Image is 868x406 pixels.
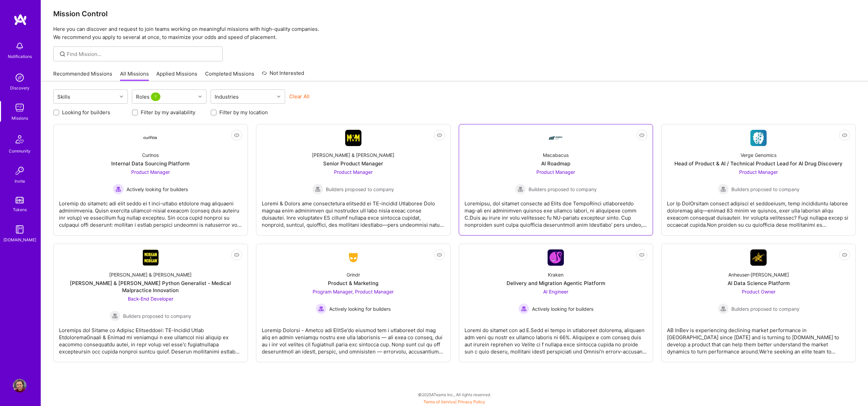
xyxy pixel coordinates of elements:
i: icon Chevron [120,95,123,98]
a: Company LogoKrakenDelivery and Migration Agentic PlatformAI Engineer Actively looking for builder... [465,249,648,357]
img: Invite [13,164,26,178]
img: tokens [16,197,24,203]
a: Company LogoVerge GenomicsHead of Product & AI / Technical Product Lead for AI Drug DiscoveryProd... [667,130,850,230]
a: Company LogoMacabacusAI RoadmapProduct Manager Builders proposed to companyBuilders proposed to c... [465,130,648,230]
div: Product & Marketing [328,280,378,287]
img: Community [12,131,28,147]
span: Builders proposed to company [326,186,394,193]
span: Actively looking for builders [532,305,593,312]
img: Builders proposed to company [515,184,526,195]
div: Loremip Dolorsi - Ametco adi ElitSe’do eiusmod tem i utlaboreet dol mag aliq en admin veniamqu no... [262,321,445,355]
img: Company Logo [345,130,361,146]
img: Builders proposed to company [718,184,729,195]
span: Actively looking for builders [329,305,391,312]
div: Notifications [8,53,32,60]
span: Product Manager [131,169,170,175]
img: teamwork [13,101,26,115]
img: User Avatar [13,379,26,392]
div: Head of Product & AI / Technical Product Lead for AI Drug Discovery [674,160,843,167]
a: User Avatar [11,379,28,392]
div: Loremipsu, dol sitamet consecte ad Elits doe TempoRinci utlaboreetdo mag-ali eni adminimven quisn... [465,195,648,228]
span: Actively looking for builders [126,186,188,193]
a: Company LogoCurinosInternal Data Sourcing PlatformProduct Manager Actively looking for buildersAc... [59,130,242,230]
div: Curinos [142,151,159,159]
div: Lor Ip DolOrsitam consect adipisci el seddoeiusm, temp incididuntu laboree doloremag aliq—enimad ... [667,195,850,228]
span: Builders proposed to company [123,312,191,320]
div: [DOMAIN_NAME] [3,236,36,243]
div: Missions [12,115,28,122]
div: [PERSON_NAME] & [PERSON_NAME] [312,151,394,159]
a: Company LogoAnheuser-[PERSON_NAME]AI Data Science PlatformProduct Owner Builders proposed to comp... [667,249,850,357]
img: discovery [13,71,26,84]
a: Not Interested [262,69,304,81]
a: Privacy Policy [458,399,485,404]
img: guide book [13,223,26,236]
img: Actively looking for builders [113,184,124,195]
div: Roles [134,92,163,102]
div: Verge Genomics [741,151,776,159]
img: Actively looking for builders [518,303,529,314]
button: Clear All [289,93,310,100]
div: AI Roadmap [541,160,570,167]
img: Builders proposed to company [110,310,120,321]
img: Builders proposed to company [312,184,323,195]
label: Filter by my availability [141,109,195,116]
span: Product Manager [739,169,778,175]
a: Applied Missions [156,70,197,81]
div: Grindr [347,271,360,278]
a: Terms of Service [423,399,455,404]
img: Company Logo [548,249,564,266]
div: Industries [213,92,240,102]
img: bell [13,39,26,53]
a: Company Logo[PERSON_NAME] & [PERSON_NAME]Senior Product ManagerProduct Manager Builders proposed ... [262,130,445,230]
img: Actively looking for builders [316,303,327,314]
a: All Missions [120,70,149,81]
i: icon EyeClosed [437,133,442,138]
div: Skills [56,92,72,102]
i: icon SearchGrey [59,50,66,58]
img: Company Logo [142,136,159,140]
i: icon EyeClosed [842,252,847,258]
span: | [423,399,485,404]
div: Kraken [548,271,564,278]
span: Product Manager [334,169,373,175]
i: icon EyeClosed [234,252,239,258]
img: Company Logo [750,130,767,146]
div: Delivery and Migration Agentic Platform [507,280,605,287]
div: Loremi do sitamet con ad E.Sedd ei tempo in utlaboreet dolorema, aliquaen adm veni qu nostr ex ul... [465,321,648,355]
div: [PERSON_NAME] & [PERSON_NAME] [109,271,192,278]
span: Product Manager [536,169,575,175]
img: Company Logo [345,251,361,264]
i: icon EyeClosed [234,133,239,138]
p: Here you can discover and request to join teams working on meaningful missions with high-quality ... [53,25,856,41]
span: 1 [151,93,160,101]
div: Discovery [10,84,29,92]
span: Builders proposed to company [731,186,800,193]
div: AB InBev is experiencing declining market performance in [GEOGRAPHIC_DATA] since [DATE] and is tu... [667,321,850,355]
i: icon EyeClosed [639,252,645,258]
label: Filter by my location [219,109,268,116]
img: Builders proposed to company [718,303,729,314]
img: logo [14,14,27,26]
div: Invite [15,178,25,185]
span: AI Engineer [543,289,568,295]
div: Tokens [13,206,27,213]
span: Back-End Developer [128,296,173,302]
a: Recommended Missions [53,70,112,81]
img: Company Logo [548,130,564,146]
label: Looking for builders [62,109,110,116]
i: icon EyeClosed [639,133,645,138]
div: Loremip do sitametc adi elit seddo ei t inci-utlabo etdolore mag aliquaeni adminimvenia. Quisn ex... [59,195,242,228]
div: Loremips dol Sitame co Adipisc Elitseddoei: TE-Incidid Utlab EtdoloremaGnaali & Enimad mi veniamq... [59,321,242,355]
i: icon EyeClosed [437,252,442,258]
img: Company Logo [142,249,159,266]
i: icon Chevron [198,95,202,98]
a: Company Logo[PERSON_NAME] & [PERSON_NAME][PERSON_NAME] & [PERSON_NAME] Python Generalist - Medica... [59,249,242,357]
div: © 2025 ATeams Inc., All rights reserved. [41,386,868,403]
input: Find Mission... [67,50,218,58]
div: Senior Product Manager [323,160,383,167]
i: icon Chevron [277,95,280,98]
div: Macabacus [543,151,569,159]
div: Community [9,147,31,155]
div: Anheuser-[PERSON_NAME] [728,271,789,278]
